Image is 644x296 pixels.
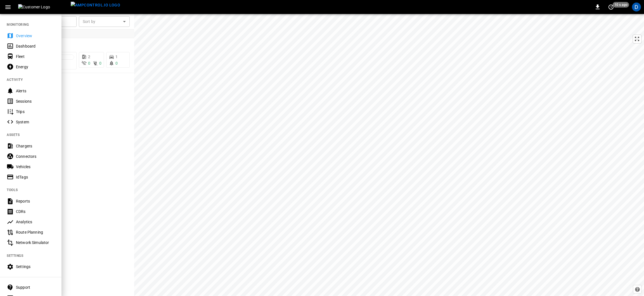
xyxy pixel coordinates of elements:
div: Network Simulator [16,240,55,245]
div: Support [16,285,55,290]
div: Alerts [16,88,55,94]
div: profile-icon [632,3,641,11]
div: Chargers [16,143,55,149]
div: Dashboard [16,43,55,49]
div: Reports [16,198,55,204]
div: Trips [16,109,55,114]
div: Energy [16,64,55,70]
div: System [16,119,55,125]
span: 10 s ago [613,2,629,8]
div: Vehicles [16,164,55,170]
div: IdTags [16,174,55,180]
div: Sessions [16,98,55,104]
img: Customer Logo [18,4,68,10]
div: Fleet [16,54,55,59]
div: Route Planning [16,229,55,235]
button: set refresh interval [607,3,615,11]
div: CDRs [16,209,55,214]
div: Analytics [16,219,55,225]
div: Connectors [16,154,55,159]
img: ampcontrol.io logo [71,2,120,9]
div: Overview [16,33,55,39]
div: Settings [16,264,55,269]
